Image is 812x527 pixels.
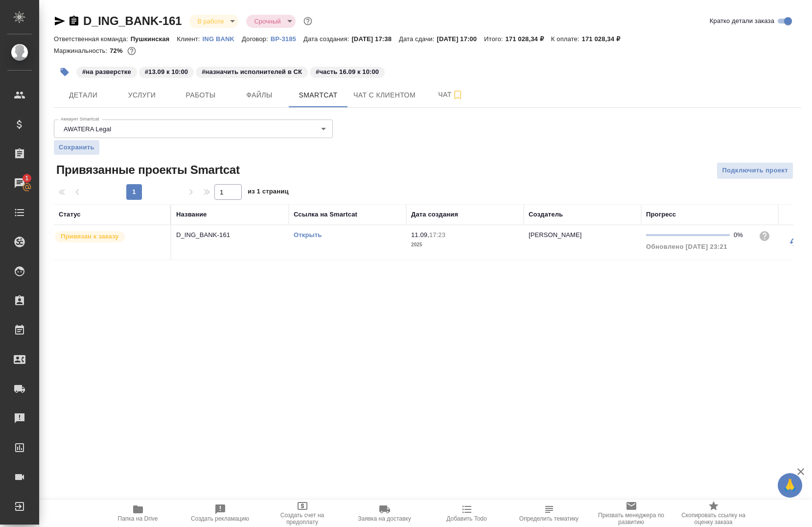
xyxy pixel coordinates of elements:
span: Услуги [118,89,165,101]
div: Статус [59,210,81,219]
button: Подключить проект [717,162,793,179]
p: ING BANK [203,35,242,43]
p: #13.09 к 10:00 [145,67,188,77]
p: [PERSON_NAME] [529,231,582,239]
div: Название [176,210,207,219]
span: Кратко детали заказа [710,16,774,26]
p: 171 028,34 ₽ [506,35,551,43]
div: В работе [189,15,238,28]
button: Добавить тэг [54,61,75,83]
p: #назначить исполнителей в СК [202,67,302,77]
span: часть 16.09 к 10:00 [309,67,386,75]
span: Обновлено [DATE] 23:21 [646,243,727,250]
button: AWATERA Legal [61,125,114,133]
span: Smartcat [295,89,342,101]
a: D_ING_BANK-161 [83,14,182,27]
button: В работе [194,17,227,25]
a: 1 [2,171,37,195]
button: Обновить прогресс [783,230,807,254]
p: Маржинальность: [54,47,110,54]
p: Итого: [484,35,505,43]
div: В работе [246,15,295,28]
button: Доп статусы указывают на важность/срочность заказа [302,15,314,27]
span: из 1 страниц [248,186,289,200]
p: Дата создания: [303,35,351,43]
span: Чат с клиентом [353,89,416,101]
p: Ответственная команда: [54,35,131,43]
button: 40391.71 RUB; [125,45,138,57]
button: 🙏 [778,473,802,498]
a: Открыть [294,231,322,239]
p: Привязан к заказу [61,232,119,241]
div: AWATERA Legal [54,120,333,138]
span: 🙏 [782,475,798,496]
p: 17:23 [429,231,445,239]
p: #часть 16.09 к 10:00 [316,67,379,77]
p: #на разверстке [82,67,131,77]
span: Сохранить [59,143,94,152]
p: D_ING_BANK-161 [176,230,284,240]
a: ING BANK [203,34,242,43]
p: К оплате: [551,35,582,43]
button: Скопировать ссылку [68,15,80,27]
p: 2025 [411,240,519,250]
svg: Подписаться [452,89,464,101]
div: 0% [734,230,751,240]
p: Клиент: [177,35,202,43]
button: Срочный [251,17,283,25]
p: 11.09, [411,231,429,239]
button: Скопировать ссылку для ЯМессенджера [54,15,66,27]
button: Сохранить [54,140,99,155]
p: ВР-3185 [271,35,303,43]
span: Привязанные проекты Smartcat [54,162,240,178]
p: 72% [110,47,125,54]
span: Детали [60,89,107,101]
span: 1 [19,173,34,183]
div: Ссылка на Smartcat [294,210,357,219]
div: Дата создания [411,210,458,219]
p: Пушкинская [131,35,177,43]
span: Подключить проект [722,165,788,176]
p: Дата сдачи: [399,35,437,43]
div: Прогресс [646,210,676,219]
p: [DATE] 17:00 [437,35,484,43]
span: Файлы [236,89,283,101]
span: назначить исполнителей в СК [195,67,309,75]
span: Чат [427,89,474,101]
span: Работы [177,89,224,101]
p: 171 028,34 ₽ [582,35,627,43]
span: 13.09 к 10:00 [138,67,195,75]
span: на разверстке [75,67,138,75]
div: Создатель [529,210,563,219]
p: [DATE] 17:38 [351,35,399,43]
a: ВР-3185 [271,34,303,43]
p: Договор: [242,35,271,43]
